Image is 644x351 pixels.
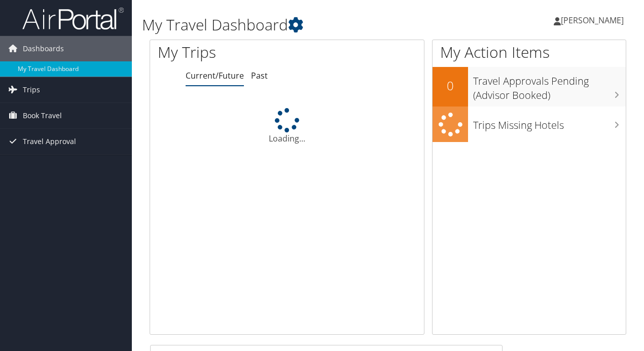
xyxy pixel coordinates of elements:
[23,129,76,154] span: Travel Approval
[433,67,626,106] a: 0Travel Approvals Pending (Advisor Booked)
[150,108,424,145] div: Loading...
[158,42,302,63] h1: My Trips
[473,69,626,102] h3: Travel Approvals Pending (Advisor Booked)
[433,77,468,94] h2: 0
[142,14,470,36] h1: My Travel Dashboard
[433,107,626,143] a: Trips Missing Hotels
[251,70,268,81] a: Past
[23,77,40,102] span: Trips
[561,15,624,26] span: [PERSON_NAME]
[23,103,62,128] span: Book Travel
[23,36,64,61] span: Dashboards
[473,113,626,132] h3: Trips Missing Hotels
[554,5,634,36] a: [PERSON_NAME]
[186,70,244,81] a: Current/Future
[433,42,626,63] h1: My Action Items
[22,7,124,30] img: airportal-logo.png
